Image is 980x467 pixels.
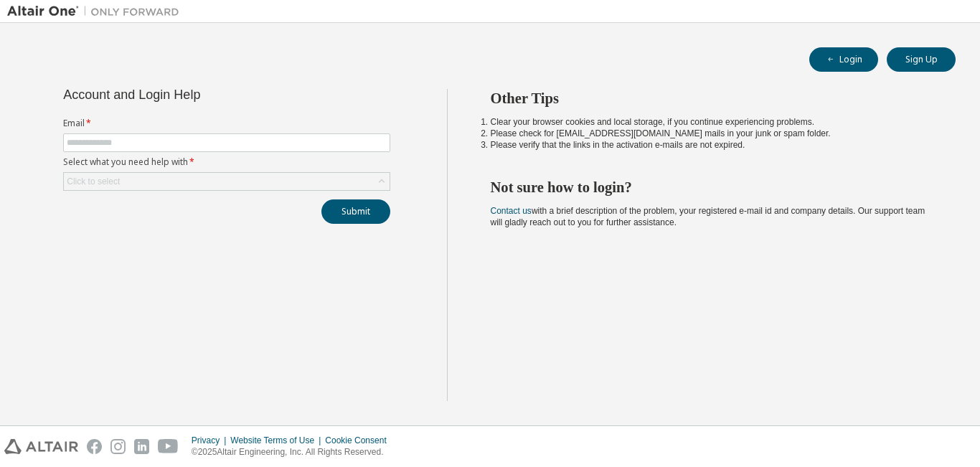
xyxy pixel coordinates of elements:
[321,199,390,224] button: Submit
[491,128,930,139] li: Please check for [EMAIL_ADDRESS][DOMAIN_NAME] mails in your junk or spam folder.
[63,89,325,100] div: Account and Login Help
[491,89,930,108] h2: Other Tips
[87,439,102,454] img: facebook.svg
[491,206,532,216] a: Contact us
[491,206,925,227] span: with a brief description of the problem, your registered e-mail id and company details. Our suppo...
[63,156,390,168] label: Select what you need help with
[67,176,120,187] div: Click to select
[110,439,126,454] img: instagram.svg
[158,439,179,454] img: youtube.svg
[325,435,395,446] div: Cookie Consent
[491,116,930,128] li: Clear your browser cookies and local storage, if you continue experiencing problems.
[491,139,930,151] li: Please verify that the links in the activation e-mails are not expired.
[887,47,956,72] button: Sign Up
[7,4,187,19] img: Altair One
[64,173,390,190] div: Click to select
[4,439,78,454] img: altair_logo.svg
[63,118,390,129] label: Email
[192,446,395,458] p: © 2025 Altair Engineering, Inc. All Rights Reserved.
[230,435,325,446] div: Website Terms of Use
[809,47,878,72] button: Login
[192,435,230,446] div: Privacy
[134,439,149,454] img: linkedin.svg
[491,178,930,197] h2: Not sure how to login?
